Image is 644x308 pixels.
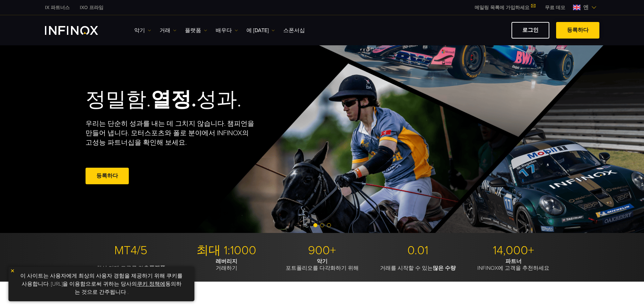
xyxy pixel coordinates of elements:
[477,265,549,271] font: INFINOX에 고객을 추천하세요
[151,88,196,112] font: 열정.
[134,26,151,34] a: 악기
[380,265,433,271] font: 거래를 시작할 수 있는
[196,243,256,258] font: 최대 1:1000
[160,27,170,34] font: 거래
[75,4,109,11] a: 인피녹스
[308,243,336,258] font: 900+
[86,168,129,184] a: 등록하다
[196,88,241,112] font: 성과.
[246,27,269,34] font: 에 [DATE]
[96,265,149,271] font: 최신 거래 도구를 갖춘
[246,26,275,34] a: 에 [DATE]
[216,265,237,271] font: 거래하기
[149,265,165,271] font: 플랫폼
[45,5,70,10] font: IX 파트너스
[96,172,118,179] font: 등록하다
[20,273,183,287] font: 이 사이트는 사용자에게 최상의 사용자 경험을 제공하기 위해 쿠키를 사용합니다. [URL]을 이용함으로써 귀하는 당사의
[216,258,237,265] font: 레버리지
[317,258,328,265] font: 악기
[407,243,428,258] font: 0.01
[545,5,565,10] font: 무료 데모
[80,5,103,10] font: IXO 프라임
[114,243,147,258] font: MT4/5
[583,4,589,11] font: 엔
[286,265,359,271] font: 포트폴리오를 다각화하기 위해
[45,26,114,35] a: INFINOX 로고
[493,243,534,258] font: 14,000+
[86,120,254,147] font: 우리는 단순히 성과를 내는 데 그치지 않습니다. 챔피언을 만들어 냅니다. 모터스포츠와 폴로 분야에서 INFINOX의 고성능 파트너십을 확인해 보세요.
[10,268,15,273] img: 노란색 닫기 아이콘
[134,27,145,34] font: 악기
[185,27,201,34] font: 플랫폼
[283,27,305,34] font: 스폰서십
[320,223,324,227] span: 슬라이드 2로 이동
[313,223,317,227] span: 슬라이드 1로 이동
[475,5,529,10] font: 메일링 목록에 가입하세요
[505,258,522,265] font: 파트너
[470,5,540,10] a: 메일링 목록에 가입하세요
[40,4,75,11] a: 인피녹스
[216,26,238,34] a: 배우다
[556,22,599,39] a: 등록하다
[216,27,232,34] font: 배우다
[283,26,305,34] a: 스폰서십
[540,4,570,11] a: 인피녹스 메뉴
[86,88,151,112] font: 정밀함.
[160,26,176,34] a: 거래
[327,223,331,227] span: 슬라이드 3으로 이동
[522,27,539,33] font: 로그인
[137,281,165,287] a: 쿠키 정책에
[567,27,589,33] font: 등록하다
[511,22,549,39] a: 로그인
[433,265,456,271] font: 많은 수량
[185,26,207,34] a: 플랫폼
